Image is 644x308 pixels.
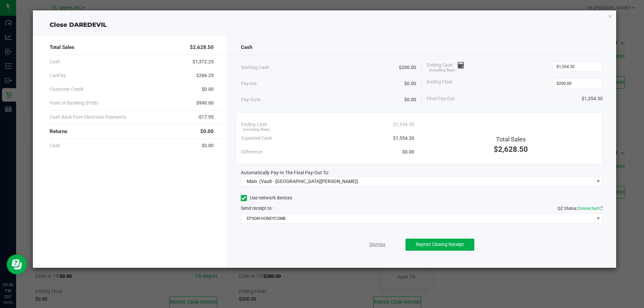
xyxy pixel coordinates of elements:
span: Total Sales [496,136,526,143]
span: Pay-Ins [241,80,257,87]
span: Expected Cash [241,135,272,142]
span: Point of Banking (POB) [50,100,98,107]
span: $0.00 [402,148,414,156]
span: Pay-Outs [241,96,260,103]
div: Returns [50,124,214,139]
span: $990.00 [196,100,214,107]
span: $1,354.30 [582,95,603,102]
span: $0.00 [404,80,416,87]
label: Use network devices [241,194,292,201]
span: CanPay [50,72,66,79]
span: (including float) [429,68,455,73]
span: $200.00 [399,64,416,71]
span: Cash [50,58,60,65]
span: $2,628.50 [190,44,214,51]
span: $1,372.25 [193,58,214,65]
span: Ending Float [427,78,453,88]
span: -$17.95 [198,114,214,121]
span: $0.00 [202,86,214,93]
span: Ending Cash [427,62,464,72]
iframe: Resource center [7,254,27,274]
span: Send receipt to: [241,205,273,211]
span: Customer Credit [50,86,84,93]
span: Automatically Pay-In The Final Pay-Out To: [241,170,329,175]
span: Cash Back from Electronic Payments [50,114,126,121]
span: Cash [241,44,252,51]
div: Close DAREDEVIL [33,20,616,29]
span: $0.00 [404,96,416,103]
span: (including float) [243,127,269,133]
span: $266.25 [196,72,214,79]
span: Connected [578,206,598,211]
span: Difference [241,148,262,156]
span: $0.00 [202,142,214,149]
span: Starting Cash [241,64,269,71]
a: Dismiss [369,241,385,248]
span: $1,554.30 [393,121,414,128]
span: Ending Cash [241,121,267,128]
span: Main [247,179,257,184]
span: Total Sales [50,44,74,51]
span: Reprint Closing Receipt [416,242,464,247]
span: Cash [50,142,60,149]
span: $2,628.50 [494,145,528,153]
span: $1,554.30 [393,135,414,142]
span: (Vault - [GEOGRAPHIC_DATA][PERSON_NAME]) [259,179,358,184]
span: Final Pay-Out [427,95,455,102]
button: Reprint Closing Receipt [406,239,474,251]
span: EPSON-HONEYCOMB [241,214,594,223]
span: $0.00 [200,128,214,135]
span: QZ Status: [557,206,603,211]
